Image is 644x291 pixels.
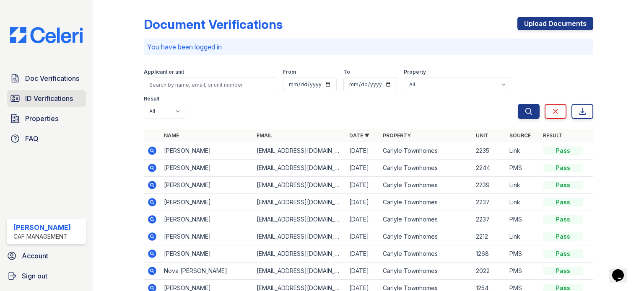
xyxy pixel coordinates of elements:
[7,70,86,87] a: Doc Verifications
[253,177,346,194] td: [EMAIL_ADDRESS][DOMAIN_NAME]
[379,194,472,211] td: Carlyle Townhomes
[379,211,472,228] td: Carlyle Townhomes
[25,113,58,124] span: Properties
[346,194,379,211] td: [DATE]
[404,69,426,75] label: Property
[383,132,411,139] a: Property
[164,132,179,139] a: Name
[379,228,472,245] td: Carlyle Townhomes
[7,110,86,127] a: Properties
[473,245,506,263] td: 1268
[379,160,472,177] td: Carlyle Townhomes
[379,177,472,194] td: Carlyle Townhomes
[379,263,472,280] td: Carlyle Townhomes
[543,215,583,224] div: Pass
[473,228,506,245] td: 2212
[161,177,253,194] td: [PERSON_NAME]
[253,245,346,263] td: [EMAIL_ADDRESS][DOMAIN_NAME]
[346,142,379,160] td: [DATE]
[3,247,89,264] a: Account
[257,132,272,139] a: Email
[144,95,159,102] label: Result
[161,211,253,228] td: [PERSON_NAME]
[3,27,89,43] img: CE_Logo_Blue-a8612792a0a2168367f1c8372b55b34899dd931a85d93a1a3d3e32e68fde9ad4.png
[543,250,583,258] div: Pass
[506,263,540,280] td: PMS
[343,69,350,75] label: To
[346,228,379,245] td: [DATE]
[543,232,583,241] div: Pass
[346,211,379,228] td: [DATE]
[144,17,283,32] div: Document Verifications
[13,222,71,232] div: [PERSON_NAME]
[3,268,89,284] a: Sign out
[543,198,583,206] div: Pass
[144,77,276,92] input: Search by name, email, or unit number
[147,42,590,52] p: You have been logged in
[506,160,540,177] td: PMS
[346,245,379,263] td: [DATE]
[543,147,583,155] div: Pass
[543,267,583,275] div: Pass
[253,142,346,160] td: [EMAIL_ADDRESS][DOMAIN_NAME]
[543,181,583,189] div: Pass
[25,73,79,83] span: Doc Verifications
[161,228,253,245] td: [PERSON_NAME]
[517,17,593,30] a: Upload Documents
[161,263,253,280] td: Nova [PERSON_NAME]
[506,228,540,245] td: Link
[506,245,540,263] td: PMS
[253,194,346,211] td: [EMAIL_ADDRESS][DOMAIN_NAME]
[161,142,253,160] td: [PERSON_NAME]
[161,160,253,177] td: [PERSON_NAME]
[22,271,47,281] span: Sign out
[7,90,86,107] a: ID Verifications
[253,228,346,245] td: [EMAIL_ADDRESS][DOMAIN_NAME]
[7,130,86,147] a: FAQ
[379,142,472,160] td: Carlyle Townhomes
[253,211,346,228] td: [EMAIL_ADDRESS][DOMAIN_NAME]
[25,93,73,103] span: ID Verifications
[473,194,506,211] td: 2237
[506,142,540,160] td: Link
[543,164,583,172] div: Pass
[506,177,540,194] td: Link
[473,263,506,280] td: 2022
[506,194,540,211] td: Link
[473,142,506,160] td: 2235
[13,232,71,241] div: CAF Management
[346,263,379,280] td: [DATE]
[25,134,39,144] span: FAQ
[476,132,488,139] a: Unit
[473,177,506,194] td: 2239
[509,132,531,139] a: Source
[346,177,379,194] td: [DATE]
[473,211,506,228] td: 2237
[349,132,369,139] a: Date ▼
[253,160,346,177] td: [EMAIL_ADDRESS][DOMAIN_NAME]
[609,258,636,283] iframe: chat widget
[473,160,506,177] td: 2244
[506,211,540,228] td: PMS
[543,132,563,139] a: Result
[283,69,296,75] label: From
[253,263,346,280] td: [EMAIL_ADDRESS][DOMAIN_NAME]
[346,160,379,177] td: [DATE]
[22,251,48,261] span: Account
[161,245,253,263] td: [PERSON_NAME]
[379,245,472,263] td: Carlyle Townhomes
[161,194,253,211] td: [PERSON_NAME]
[144,69,184,75] label: Applicant or unit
